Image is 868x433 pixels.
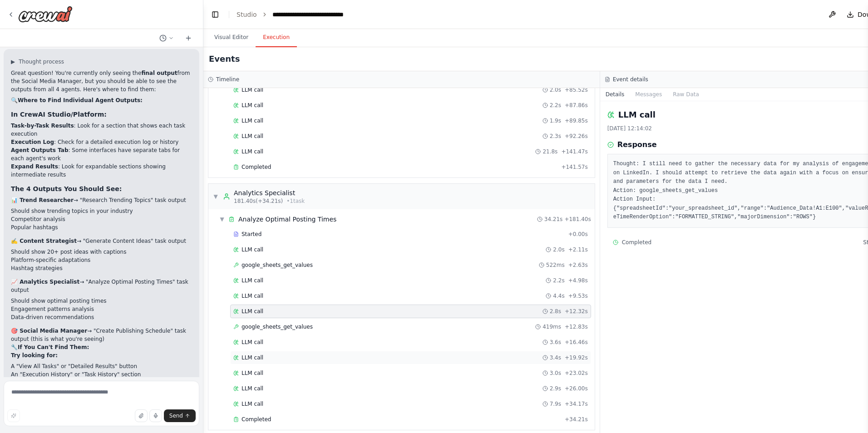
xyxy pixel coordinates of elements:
[242,292,263,300] span: LLM call
[11,313,192,321] li: Data-driven recommendations
[141,70,177,76] strong: final output
[568,261,588,269] span: + 2.63s
[164,409,196,422] button: Send
[568,231,588,238] span: + 0.00s
[565,354,588,361] span: + 19.92s
[242,133,263,140] span: LLM call
[565,308,588,315] span: + 12.32s
[149,409,162,422] button: Click to speak your automation idea
[11,147,68,153] strong: Agent Outputs Tab
[564,216,591,223] span: + 181.40s
[11,327,192,343] p: → "Create Publishing Schedule" task output (this is what you're seeing)
[242,231,261,238] span: Started
[169,412,183,419] span: Send
[11,138,192,146] li: : Check for a detailed execution log or history
[11,123,74,129] strong: Task-by-Task Results
[600,88,630,101] button: Details
[242,339,263,346] span: LLM call
[11,207,192,215] li: Should show trending topics in your industry
[550,133,561,140] span: 2.3s
[11,146,192,162] li: : Some interfaces have separate tabs for each agent's work
[565,102,588,109] span: + 87.86s
[11,196,192,204] p: → "Research Trending Topics" task output
[550,369,561,377] span: 3.0s
[7,409,20,422] button: Improve this prompt
[565,117,588,124] span: + 89.85s
[11,215,192,223] li: Competitor analysis
[11,237,192,245] p: → "Generate Content Ideas" task output
[11,278,192,294] p: → "Analyze Optimal Posting Times" task output
[237,11,257,18] a: Studio
[242,354,263,361] span: LLM call
[242,246,263,253] span: LLM call
[242,400,263,408] span: LLM call
[630,88,667,101] button: Messages
[209,53,240,65] h2: Events
[209,8,222,21] button: Hide left sidebar
[565,416,588,423] span: + 34.21s
[11,96,192,104] h2: 🔍
[550,308,561,315] span: 2.8s
[553,292,564,300] span: 4.4s
[18,6,73,22] img: Logo
[242,148,263,155] span: LLM call
[565,339,588,346] span: + 16.46s
[234,188,305,197] div: Analytics Specialist
[565,369,588,377] span: + 23.02s
[553,246,564,253] span: 2.0s
[553,277,564,284] span: 2.2s
[11,370,192,379] li: An "Execution History" or "Task History" section
[18,344,89,350] strong: If You Can't Find Them:
[11,69,192,93] p: Great question! You're currently only seeing the from the Social Media Manager, but you should be...
[207,28,256,47] button: Visual Editor
[11,223,192,231] li: Popular hashtags
[11,58,15,65] span: ▶
[568,292,588,300] span: + 9.53s
[546,261,565,269] span: 522ms
[11,305,192,313] li: Engagement patterns analysis
[19,58,64,65] span: Thought process
[561,148,587,155] span: + 141.47s
[18,97,143,103] strong: Where to Find Individual Agent Outputs:
[286,197,305,205] span: • 1 task
[667,88,705,101] button: Raw Data
[11,352,58,359] strong: Try looking for:
[242,277,263,284] span: LLM call
[550,102,561,109] span: 2.2s
[561,163,587,171] span: + 141.57s
[565,400,588,408] span: + 34.17s
[542,323,561,330] span: 419ms
[550,385,561,392] span: 2.9s
[11,122,192,138] li: : Look for a section that shows each task execution
[11,58,64,65] button: ▶Thought process
[550,117,561,124] span: 1.9s
[242,117,263,124] span: LLM call
[550,86,561,93] span: 2.0s
[550,339,561,346] span: 3.6s
[568,246,588,253] span: + 2.11s
[156,33,178,44] button: Switch to previous chat
[618,108,656,121] h2: LLM call
[237,10,370,19] nav: breadcrumb
[565,323,588,330] span: + 12.83s
[617,139,657,150] h3: Response
[11,139,54,145] strong: Execution Log
[213,193,218,200] span: ▼
[242,416,271,423] span: Completed
[550,354,561,361] span: 3.4s
[565,86,588,93] span: + 85.52s
[11,162,192,179] li: : Look for expandable sections showing intermediate results
[11,163,58,170] strong: Expand Results
[11,248,192,256] li: Should show 20+ post ideas with captions
[135,409,148,422] button: Upload files
[234,197,283,205] span: 181.40s (+34.21s)
[11,264,192,272] li: Hashtag strategies
[181,33,196,44] button: Start a new chat
[622,239,651,246] span: Completed
[219,216,225,223] span: ▼
[568,277,588,284] span: + 4.98s
[242,163,271,171] span: Completed
[256,28,297,47] button: Execution
[242,369,263,377] span: LLM call
[242,385,263,392] span: LLM call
